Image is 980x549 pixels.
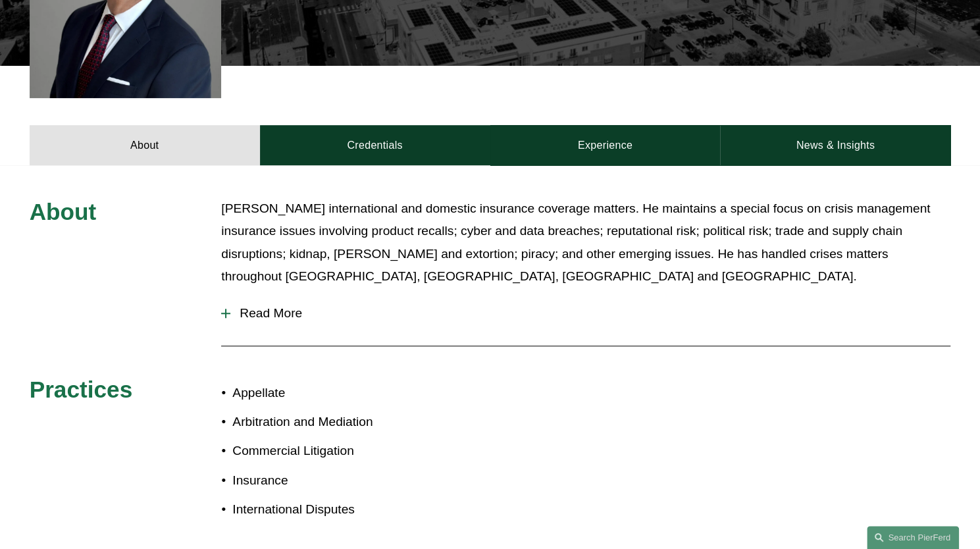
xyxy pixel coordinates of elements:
[867,526,959,549] a: Search this site
[232,411,490,434] p: Arbitration and Mediation
[260,125,490,165] a: Credentials
[30,199,97,224] span: About
[30,377,133,402] span: Practices
[720,125,950,165] a: News & Insights
[232,382,490,405] p: Appellate
[232,469,490,492] p: Insurance
[490,125,721,165] a: Experience
[221,296,950,330] button: Read More
[230,306,950,321] span: Read More
[232,440,490,463] p: Commercial Litigation
[30,125,260,165] a: About
[221,197,950,288] p: [PERSON_NAME] international and domestic insurance coverage matters. He maintains a special focus...
[232,498,490,521] p: International Disputes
